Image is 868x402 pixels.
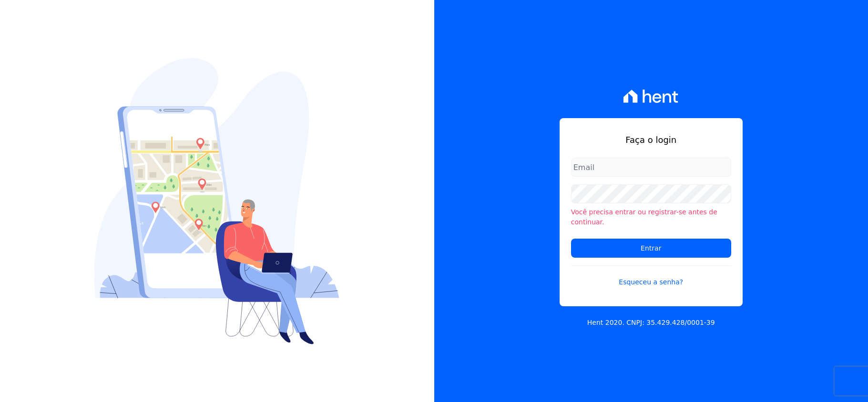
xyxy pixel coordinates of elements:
img: Login [94,58,339,344]
p: Hent 2020. CNPJ: 35.429.428/0001-39 [587,318,715,328]
li: Você precisa entrar ou registrar-se antes de continuar. [571,207,731,227]
input: Entrar [571,239,731,258]
a: Esqueceu a senha? [571,265,731,287]
h1: Faça o login [571,133,731,146]
input: Email [571,158,731,177]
